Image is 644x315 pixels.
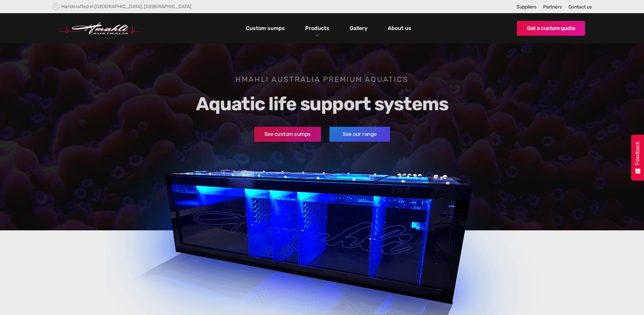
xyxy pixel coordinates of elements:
[303,23,331,33] a: Products
[517,21,585,36] a: Get a custom quote
[386,23,413,34] a: About us
[300,13,334,44] div: Products
[59,22,140,35] img: Hmahli Australia Logo
[348,23,369,34] a: Gallery
[244,23,287,34] a: Custom sumps
[148,75,496,85] h1: Hmahli Australia premium aquatics
[329,127,390,142] a: See our range
[543,4,562,10] a: Partners
[635,141,641,165] span: Feedback
[631,135,644,180] button: Feedback - Show survey
[59,22,140,35] a: home
[254,127,321,142] a: See custom sumps
[148,93,496,115] h2: Aquatic life support systems
[517,4,536,10] a: Suppliers
[568,4,592,10] a: Contact us
[61,4,192,9] div: Handcrafted in [GEOGRAPHIC_DATA], [GEOGRAPHIC_DATA]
